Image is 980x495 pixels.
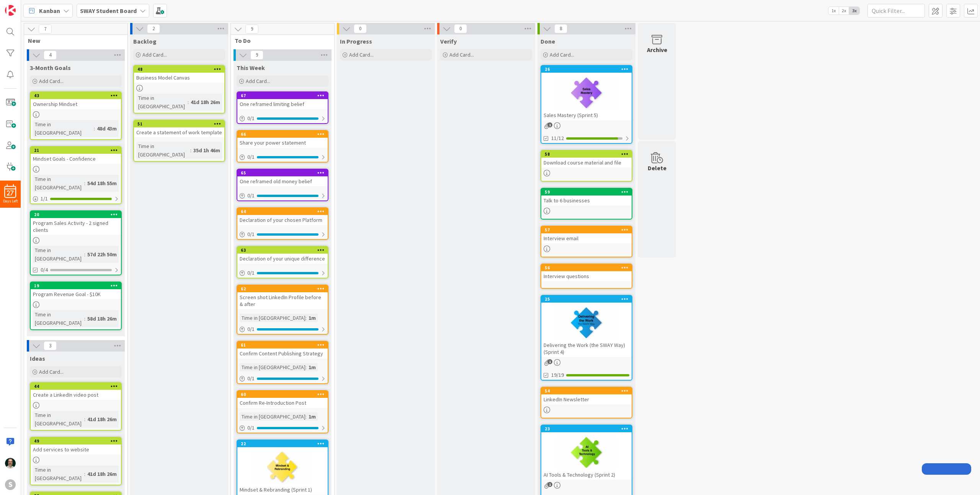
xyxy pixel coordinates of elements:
[134,73,224,83] div: Business Model Canvas
[137,67,224,72] div: 48
[31,438,121,445] div: 49
[237,391,328,408] div: 60Confirm Re-Introduction Post
[188,98,189,106] span: :
[307,314,318,322] div: 1m
[554,24,567,33] span: 8
[237,215,328,225] div: Declaration of your chosen Platform
[44,341,57,350] span: 3
[33,175,84,192] div: Time in [GEOGRAPHIC_DATA]
[134,127,224,137] div: Create a statement of work template
[31,383,121,400] div: 44Create a LinkedIn video post
[545,265,632,270] div: 56
[237,99,328,109] div: One reframed limiting belief
[136,94,188,111] div: Time in [GEOGRAPHIC_DATA]
[237,169,328,201] a: 65One reframed old money belief0/1
[31,99,121,109] div: Ownership Mindset
[237,440,328,447] div: 22
[39,24,52,34] span: 7
[237,440,328,495] div: 22Mindset & Rebranding (Sprint 1)
[85,179,119,187] div: 54d 18h 55m
[5,5,16,16] img: Visit kanbanzone.com
[541,264,632,289] a: 56Interview questions
[541,296,632,357] div: 25Delivering the Work (the SWAY Way) (Sprint 4)
[133,120,225,162] a: 51Create a statement of work templateTime in [GEOGRAPHIC_DATA]:35d 1h 46m
[541,151,632,158] div: 58
[247,153,255,161] span: 0 / 1
[34,93,121,98] div: 43
[307,363,318,371] div: 1m
[648,163,666,173] div: Delete
[541,189,632,205] div: 59Talk to 6 businesses
[44,50,57,60] span: 4
[237,64,265,72] span: This Week
[541,388,632,404] div: 54LinkedIn Newsletter
[541,340,632,357] div: Delivering the Work (the SWAY Way) (Sprint 4)
[340,37,372,45] span: In Progress
[541,226,632,233] div: 57
[867,4,925,18] input: Quick Filter...
[541,65,632,144] a: 26Sales Mastery (Sprint 5)11/12
[31,282,121,289] div: 19
[237,423,328,433] div: 0/1
[237,130,328,163] a: 66Share your power statement0/1
[541,264,632,281] div: 56Interview questions
[31,147,121,164] div: 21Mindset Goals - Confidence
[305,412,307,421] span: :
[237,292,328,309] div: Screen shot LinkedIn Profile before & after
[5,458,16,469] img: KM
[247,325,255,333] span: 0 / 1
[237,324,328,334] div: 0/1
[33,411,84,428] div: Time in [GEOGRAPHIC_DATA]
[241,441,328,446] div: 22
[305,314,307,322] span: :
[247,192,255,200] span: 0 / 1
[541,150,632,182] a: 58Download course material and file
[31,92,121,109] div: 43Ownership Mindset
[80,7,137,15] b: SWAY Student Board
[133,37,157,45] span: Backlog
[550,51,574,58] span: Add Card...
[133,65,225,114] a: 48Business Model CanvasTime in [GEOGRAPHIC_DATA]:41d 18h 26m
[237,208,328,215] div: 64
[237,208,328,225] div: 64Declaration of your chosen Platform
[541,66,632,120] div: 26Sales Mastery (Sprint 5)
[237,254,328,264] div: Declaration of your unique difference
[545,227,632,233] div: 57
[541,189,632,195] div: 59
[541,470,632,480] div: AI Tools & Technology (Sprint 2)
[31,154,121,164] div: Mindset Goals - Confidence
[247,230,255,238] span: 0 / 1
[134,66,224,83] div: 48Business Model Canvas
[246,78,270,85] span: Add Card...
[237,169,328,176] div: 65
[31,445,121,454] div: Add services to website
[541,188,632,220] a: 59Talk to 6 businesses
[541,387,632,418] a: 54LinkedIn Newsletter
[136,142,190,159] div: Time in [GEOGRAPHIC_DATA]
[85,470,119,478] div: 41d 18h 26m
[30,382,122,431] a: 44Create a LinkedIn video postTime in [GEOGRAPHIC_DATA]:41d 18h 26m
[241,392,328,397] div: 60
[241,93,328,98] div: 67
[31,92,121,99] div: 43
[307,412,318,421] div: 1m
[247,424,255,432] span: 0 / 1
[547,359,552,364] span: 1
[33,120,94,137] div: Time in [GEOGRAPHIC_DATA]
[30,355,45,362] span: Ideas
[541,151,632,168] div: 58Download course material and file
[30,210,122,275] a: 20Program Sales Activity - 2 signed clientsTime in [GEOGRAPHIC_DATA]:57d 22h 50m0/4
[541,226,632,257] a: 57Interview email
[247,114,255,122] span: 0 / 1
[237,191,328,200] div: 0/1
[647,45,667,54] div: Archive
[31,147,121,154] div: 21
[237,348,328,358] div: Confirm Content Publishing Strategy
[541,271,632,281] div: Interview questions
[839,7,849,15] span: 2x
[28,37,118,44] span: New
[241,132,328,137] div: 66
[541,195,632,205] div: Talk to 6 businesses
[237,114,328,123] div: 0/1
[39,78,64,85] span: Add Card...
